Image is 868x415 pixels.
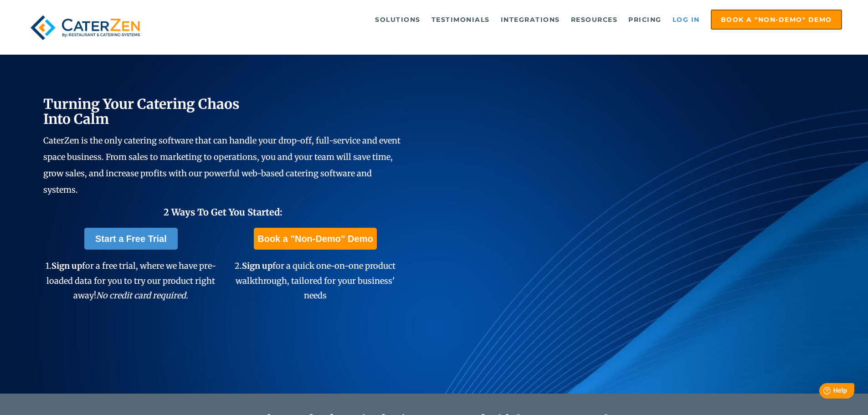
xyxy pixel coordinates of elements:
[26,10,144,46] img: caterzen
[427,10,494,29] a: Testimonials
[496,10,565,29] a: Integrations
[165,10,842,30] div: Navigation Menu
[164,206,282,218] span: 2 Ways To Get You Started:
[711,10,842,30] a: Book a "Non-Demo" Demo
[43,95,240,128] span: Turning Your Catering Chaos Into Calm
[668,10,704,29] a: Log in
[96,290,188,301] em: No credit card required.
[43,135,401,195] span: CaterZen is the only catering software that can handle your drop-off, full-service and event spac...
[242,261,272,271] span: Sign up
[84,228,178,250] a: Start a Free Trial
[235,261,395,301] span: 2. for a quick one-on-one product walkthrough, tailored for your business' needs
[787,379,858,405] iframe: Help widget launcher
[624,10,666,29] a: Pricing
[51,261,82,271] span: Sign up
[46,261,216,301] span: 1. for a free trial, where we have pre-loaded data for you to try our product right away!
[370,10,425,29] a: Solutions
[566,10,622,29] a: Resources
[254,228,376,250] a: Book a "Non-Demo" Demo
